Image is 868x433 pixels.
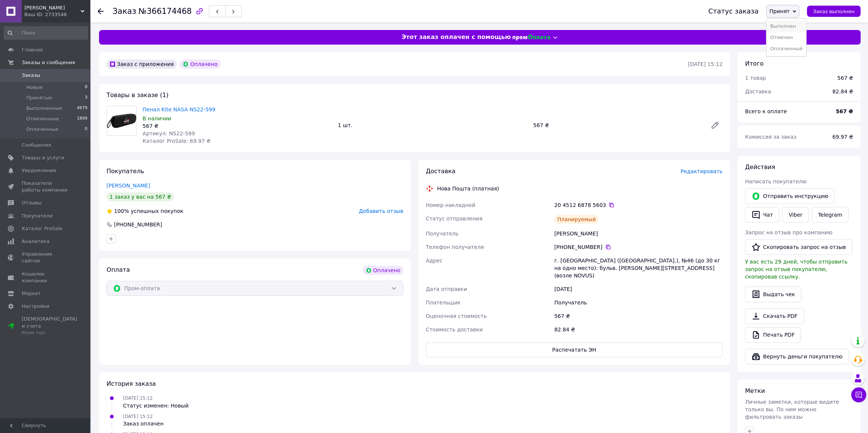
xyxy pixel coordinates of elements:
time: [DATE] 15:12 [688,61,722,67]
input: Поиск [4,26,88,40]
span: Выполненные [26,105,62,112]
a: Пенал Kite NASA NS22-599 [143,106,215,112]
div: Ваш ID: 2733546 [24,11,90,18]
button: Скопировать запрос на отзыв [745,239,852,255]
button: Выдать чек [745,286,801,302]
span: Отзывы [22,199,42,206]
span: 0 [85,126,87,133]
div: 82.84 ₴ [828,83,857,100]
span: Маркет [22,290,41,297]
span: Новые [26,84,43,91]
div: [PERSON_NAME] [553,227,724,240]
span: Главная [22,46,43,53]
span: Каталог ProSale [22,225,62,232]
span: 1 товар [745,75,766,81]
div: Статус изменен: Новый [123,402,188,409]
span: Покупатели [22,213,53,219]
div: 1 шт. [335,120,530,130]
span: Плательщик [426,300,461,306]
span: Запрос на отзыв про компанию [745,229,832,235]
span: Уведомления [22,167,56,174]
div: Оплачено [363,266,403,275]
div: 567 ₴ [553,309,724,323]
span: Оплаченные [26,126,59,133]
span: [DEMOGRAPHIC_DATA] и счета [22,316,77,336]
div: Вернуться назад [98,7,104,15]
button: Распечатать ЭН [426,342,722,357]
a: Редактировать [707,118,722,133]
span: Товары и услуги [22,154,64,161]
span: Каталог ProSale: 69.97 ₴ [143,138,210,144]
span: Показатели работы компании [22,180,69,193]
span: Принят [769,8,790,14]
span: 1899 [77,115,87,122]
span: Оценочная стоимость [426,313,487,319]
span: Покупатель [107,168,144,175]
span: 0 [85,84,87,91]
span: Артикул: NS22-599 [143,130,195,136]
a: Telegram [812,207,848,223]
span: 100% [114,208,129,214]
span: Статус отправления [426,216,482,222]
span: Заказы и сообщения [22,59,75,66]
div: Prom топ [22,330,77,336]
span: Получатель [426,231,458,237]
div: 20 4512 6878 5603 [554,201,722,209]
li: Оплаченный [766,43,806,54]
span: [DATE] 15:12 [123,396,153,401]
span: Этот заказ оплачен с помощью [401,33,511,42]
span: Номер накладной [426,202,475,208]
span: 69.97 ₴ [832,134,853,140]
div: 1 заказ у вас на 567 ₴ [107,192,174,201]
span: Кошелек компании [22,271,69,284]
span: Аналитика [22,238,50,245]
span: Настройки [22,303,49,310]
div: 567 ₴ [530,120,704,130]
button: Вернуть деньги покупателю [745,349,849,364]
span: В наличии [143,115,171,121]
span: Отмененные [26,115,59,122]
div: [PHONE_NUMBER] [113,221,163,228]
span: Добавить отзыв [359,208,403,214]
span: 4679 [77,105,87,112]
span: Сообщения [22,142,51,148]
span: Действия [745,163,775,171]
div: [PHONE_NUMBER] [554,243,722,251]
div: успешных покупок [107,207,183,215]
span: Заказ выполнен [813,9,854,14]
div: Заказ оплачен [123,420,164,427]
span: Личные заметки, которые видите только вы. По ним можно фильтровать заказы [745,399,839,420]
div: г. [GEOGRAPHIC_DATA] ([GEOGRAPHIC_DATA].), №46 (до 30 кг на одно место): бульв. [PERSON_NAME][STR... [553,254,724,282]
span: Итого [745,60,763,67]
span: Адрес [426,258,442,264]
div: Статус заказа [708,7,758,15]
span: У вас есть 29 дней, чтобы отправить запрос на отзыв покупателю, скопировав ссылку. [745,259,847,280]
span: Дата отправки [426,286,467,292]
span: Метки [745,387,765,394]
span: [DATE] 15:12 [123,414,153,419]
b: 567 ₴ [836,108,853,114]
span: Телефон получателя [426,244,484,250]
div: Получатель [553,296,724,309]
span: Оплата [107,266,130,273]
span: Всего к оплате [745,108,787,114]
span: История заказа [107,380,156,387]
button: Чат с покупателем [851,387,866,402]
span: Заказы [22,72,40,79]
a: [PERSON_NAME] [107,183,150,189]
span: Доставка [426,168,455,175]
span: №366174468 [138,7,192,16]
div: Оплачено [180,60,220,69]
span: Товары в заказе (1) [107,91,168,99]
span: Стоимость доставки [426,327,483,333]
span: Редактировать [680,168,722,174]
span: Принятые [26,94,52,101]
span: Управление сайтом [22,251,69,264]
div: Нова Пошта (платная) [435,185,501,192]
div: Заказ с приложения [107,60,177,69]
span: Палитра Фей [24,4,81,11]
div: Планируемый [554,215,599,224]
a: Печать PDF [745,327,801,343]
span: Доставка [745,88,771,94]
span: Написать покупателю [745,178,806,184]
